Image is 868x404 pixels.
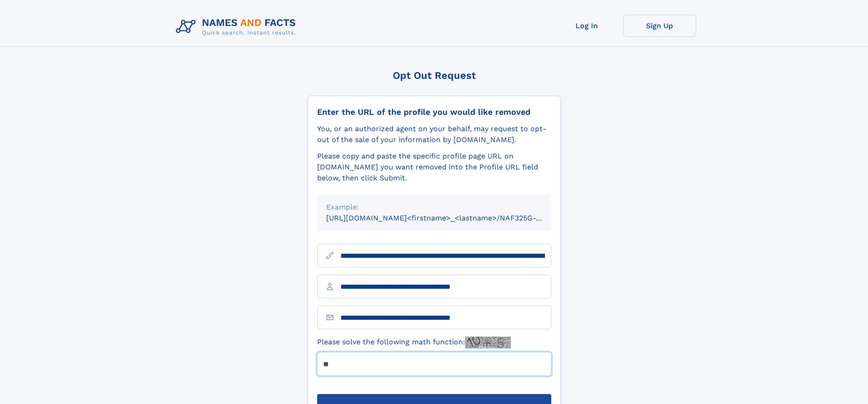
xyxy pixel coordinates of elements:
img: Logo Names and Facts [172,15,303,39]
div: Example: [326,202,542,213]
div: You, or an authorized agent on your behalf, may request to opt-out of the sale of your informatio... [317,123,551,145]
div: Opt Out Request [308,70,561,81]
a: Sign Up [623,15,696,37]
a: Log In [550,15,623,37]
small: [URL][DOMAIN_NAME]<firstname>_<lastname>/NAF325G-xxxxxxxx [326,214,569,222]
div: Please copy and paste the specific profile page URL on [DOMAIN_NAME] you want removed into the Pr... [317,151,551,184]
label: Please solve the following math function: [317,337,511,348]
div: Enter the URL of the profile you would like removed [317,107,551,117]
